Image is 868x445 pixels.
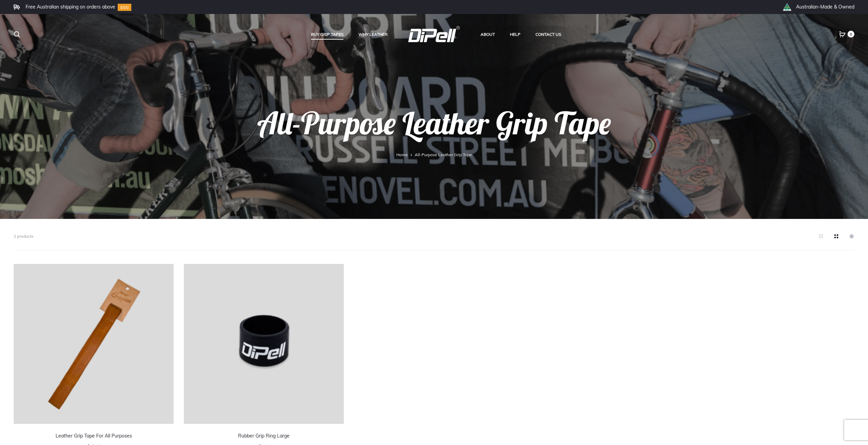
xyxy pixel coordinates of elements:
li: Australian-Made & Owned [796,4,854,10]
nav: All-Purpose Leather Grip Tape [14,150,854,159]
span: 0 [848,31,854,38]
p: 2 products [14,233,33,240]
a: Leather Grip Tape For All Purposes [56,433,132,439]
a: Help [510,30,520,39]
a: Contact Us [535,30,561,39]
a: Buy Grip Tapes [311,30,343,39]
img: Frame.svg [14,4,20,10]
a: Home [396,152,408,157]
a: Why Leather [358,30,387,39]
a: Rubber Grip Ring Large [238,433,290,439]
a: About [481,30,495,39]
h1: All-Purpose Leather Grip Tape [14,108,854,150]
a: 0 [839,31,846,37]
img: DiPell [408,26,460,42]
img: th_right_icon2.png [783,3,791,11]
img: Group-10.svg [118,4,131,11]
li: Free Australian shipping on orders above [26,4,115,10]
